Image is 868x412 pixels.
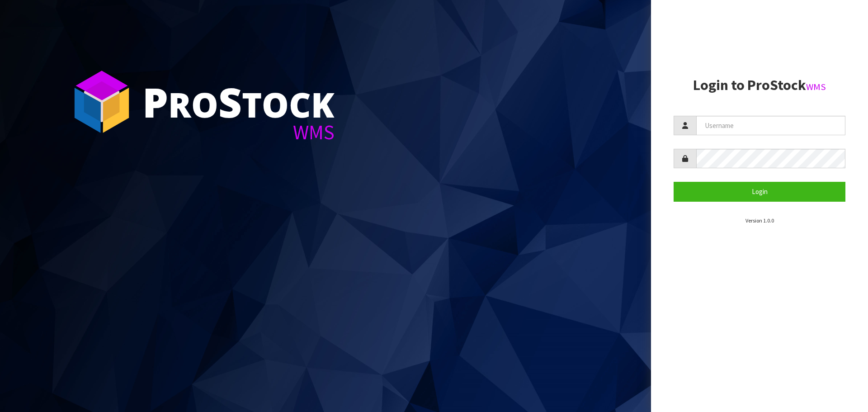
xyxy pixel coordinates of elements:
[142,122,335,142] div: WMS
[142,74,168,129] span: P
[745,217,774,224] small: Version 1.0.0
[142,81,335,122] div: ro tock
[674,182,845,201] button: Login
[806,81,826,93] small: WMS
[696,116,845,135] input: Username
[674,77,845,93] h2: Login to ProStock
[68,68,136,136] img: ProStock Cube
[218,74,242,129] span: S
